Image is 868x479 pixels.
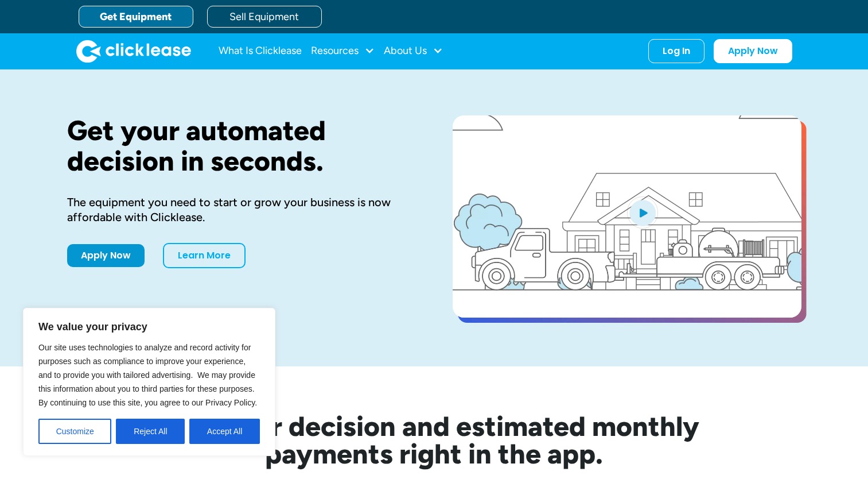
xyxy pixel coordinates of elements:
span: Our site uses technologies to analyze and record activity for purposes such as compliance to impr... [38,343,257,407]
a: open lightbox [453,115,801,318]
p: We value your privacy [38,320,260,334]
button: Reject All [116,419,185,444]
a: What Is Clicklease [219,40,302,63]
h2: See your decision and estimated monthly payments right in the app. [113,412,756,468]
div: About Us [384,40,443,63]
div: The equipment you need to start or grow your business is now affordable with Clicklease. [67,195,416,225]
button: Accept All [189,419,260,444]
button: Customize [38,419,111,444]
div: Log In [663,45,690,57]
h1: Get your automated decision in seconds. [67,115,416,176]
div: We value your privacy [23,308,275,456]
a: Apply Now [67,244,145,267]
a: Get Equipment [79,6,193,28]
a: home [76,40,191,63]
img: Clicklease logo [76,40,191,63]
a: Learn More [163,243,246,268]
a: Sell Equipment [207,6,322,28]
img: Blue play button logo on a light blue circular background [627,196,658,229]
div: Resources [311,40,375,63]
a: Apply Now [714,39,792,63]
